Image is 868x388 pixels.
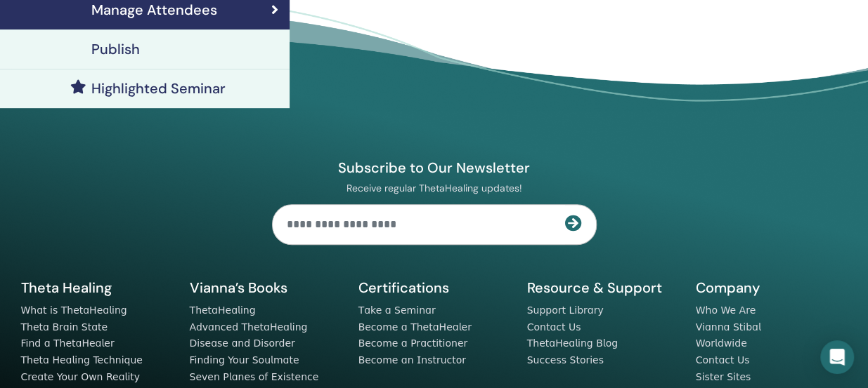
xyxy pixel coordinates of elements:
[91,1,217,18] h4: Manage Attendees
[358,305,436,316] a: Take a Seminar
[696,305,756,316] a: Who We Are
[696,279,848,297] h5: Company
[820,340,854,374] div: Open Intercom Messenger
[527,337,618,349] a: ThetaHealing Blog
[358,354,466,366] a: Become an Instructor
[358,337,468,349] a: Become a Practitioner
[21,337,115,349] a: Find a ThetaHealer
[91,41,140,58] h4: Publish
[527,305,604,316] a: Support Library
[527,321,581,333] a: Contact Us
[272,182,597,194] p: Receive regular ThetaHealing updates!
[190,371,319,382] a: Seven Planes of Existence
[91,80,226,97] h4: Highlighted Seminar
[21,321,108,333] a: Theta Brain State
[21,305,127,316] a: What is ThetaHealing
[358,279,510,297] h5: Certifications
[696,371,751,382] a: Sister Sites
[696,354,750,366] a: Contact Us
[21,279,173,297] h5: Theta Healing
[358,321,472,333] a: Become a ThetaHealer
[696,337,747,349] a: Worldwide
[272,159,597,177] h4: Subscribe to Our Newsletter
[527,279,679,297] h5: Resource & Support
[190,279,342,297] h5: Vianna’s Books
[527,354,604,366] a: Success Stories
[190,354,299,366] a: Finding Your Soulmate
[190,321,308,333] a: Advanced ThetaHealing
[696,321,761,333] a: Vianna Stibal
[190,305,256,316] a: ThetaHealing
[21,354,143,366] a: Theta Healing Technique
[190,337,295,349] a: Disease and Disorder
